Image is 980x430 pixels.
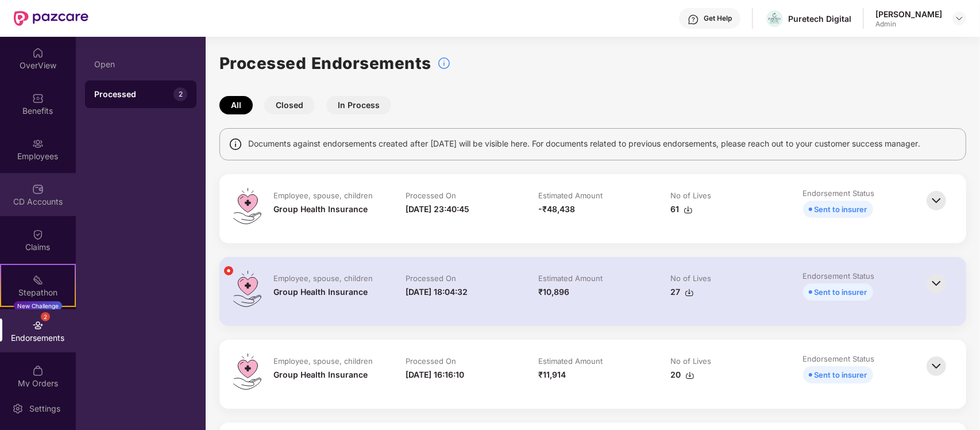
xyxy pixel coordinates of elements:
div: Endorsement Status [803,188,875,198]
div: ₹10,896 [538,286,569,298]
div: 2 [173,87,187,101]
img: svg+xml;base64,PHN2ZyBpZD0iU2V0dGluZy0yMHgyMCIgeG1sbnM9Imh0dHA6Ly93d3cudzMub3JnLzIwMDAvc3ZnIiB3aW... [12,403,24,414]
button: All [219,96,253,114]
img: svg+xml;base64,PHN2ZyBpZD0iRG93bmxvYWQtMzJ4MzIiIHhtbG5zPSJodHRwOi8vd3d3LnczLm9yZy8yMDAwL3N2ZyIgd2... [685,288,694,297]
div: Group Health Insurance [273,286,368,298]
div: Processed On [406,190,456,201]
div: Sent to insurer [815,368,867,381]
div: Endorsement Status [803,354,875,364]
img: svg+xml;base64,PHN2ZyBpZD0iTXlfT3JkZXJzIiBkYXRhLW5hbWU9Ik15IE9yZGVycyIgeG1sbnM9Imh0dHA6Ly93d3cudz... [32,365,44,377]
div: -₹48,438 [538,203,575,216]
span: Documents against endorsements created after [DATE] will be visible here. For documents related t... [248,137,920,150]
div: Sent to insurer [815,286,867,298]
div: [PERSON_NAME] [875,9,942,20]
div: Stepathon [1,287,75,298]
div: Employee, spouse, children [273,356,373,366]
img: svg+xml;base64,PHN2ZyB4bWxucz0iaHR0cDovL3d3dy53My5vcmcvMjAwMC9zdmciIHdpZHRoPSI0OS4zMiIgaGVpZ2h0PS... [233,188,261,224]
div: Estimated Amount [538,273,603,283]
div: [DATE] 16:16:10 [406,368,464,381]
img: svg+xml;base64,PHN2ZyB4bWxucz0iaHR0cDovL3d3dy53My5vcmcvMjAwMC9zdmciIHdpZHRoPSI0OS4zMiIgaGVpZ2h0PS... [233,354,261,390]
button: Closed [264,96,315,114]
img: svg+xml;base64,PHN2ZyBpZD0iQmVuZWZpdHMiIHhtbG5zPSJodHRwOi8vd3d3LnczLm9yZy8yMDAwL3N2ZyIgd2lkdGg9Ij... [32,93,44,104]
div: No of Lives [670,356,711,366]
div: Group Health Insurance [273,368,368,381]
img: svg+xml;base64,PHN2ZyBpZD0iRHJvcGRvd24tMzJ4MzIiIHhtbG5zPSJodHRwOi8vd3d3LnczLm9yZy8yMDAwL3N2ZyIgd2... [955,14,964,23]
div: Processed [94,89,173,100]
h1: Processed Endorsements [219,51,431,76]
img: svg+xml;base64,PHN2ZyBpZD0iRW5kb3JzZW1lbnRzIiB4bWxucz0iaHR0cDovL3d3dy53My5vcmcvMjAwMC9zdmciIHdpZH... [32,320,44,331]
div: ₹11,914 [538,368,566,381]
img: svg+xml;base64,PHN2ZyBpZD0iRG93bmxvYWQtMzJ4MzIiIHhtbG5zPSJodHRwOi8vd3d3LnczLm9yZy8yMDAwL3N2ZyIgd2... [684,205,693,214]
img: svg+xml;base64,PHN2ZyB4bWxucz0iaHR0cDovL3d3dy53My5vcmcvMjAwMC9zdmciIHdpZHRoPSI0OS4zMiIgaGVpZ2h0PS... [233,271,261,307]
div: Settings [26,403,64,414]
img: svg+xml;base64,PHN2ZyBpZD0iQmFjay0zMngzMiIgeG1sbnM9Imh0dHA6Ly93d3cudzMub3JnLzIwMDAvc3ZnIiB3aWR0aD... [924,354,949,379]
div: 2 [41,312,50,321]
div: Estimated Amount [538,356,603,366]
button: In Process [326,96,391,114]
div: No of Lives [670,273,711,283]
div: Puretech Digital [788,13,851,24]
img: svg+xml;base64,PHN2ZyBpZD0iQmFjay0zMngzMiIgeG1sbnM9Imh0dHA6Ly93d3cudzMub3JnLzIwMDAvc3ZnIiB3aWR0aD... [924,188,949,213]
img: svg+xml;base64,PHN2ZyBpZD0iRW1wbG95ZWVzIiB4bWxucz0iaHR0cDovL3d3dy53My5vcmcvMjAwMC9zdmciIHdpZHRoPS... [32,138,44,149]
div: Sent to insurer [815,203,867,216]
div: Open [94,60,187,69]
div: New Challenge [14,301,62,310]
img: svg+xml;base64,PHN2ZyBpZD0iQmFjay0zMngzMiIgeG1sbnM9Imh0dHA6Ly93d3cudzMub3JnLzIwMDAvc3ZnIiB3aWR0aD... [924,271,949,296]
div: Processed On [406,273,456,283]
div: Get Help [704,14,732,23]
div: 20 [670,368,695,381]
div: 61 [670,203,693,216]
img: svg+xml;base64,PHN2ZyBpZD0iSW5mb18tXzMyeDMyIiBkYXRhLW5hbWU9IkluZm8gLSAzMngzMiIgeG1sbnM9Imh0dHA6Ly... [437,56,451,70]
div: No of Lives [670,190,711,201]
div: Group Health Insurance [273,203,368,216]
div: Endorsement Status [803,271,875,281]
div: Employee, spouse, children [273,273,373,283]
img: svg+xml;base64,PHN2ZyBpZD0iSG9tZSIgeG1sbnM9Imh0dHA6Ly93d3cudzMub3JnLzIwMDAvc3ZnIiB3aWR0aD0iMjAiIG... [32,47,44,59]
div: 27 [670,286,694,298]
img: Puretech%20Logo%20Dark%20-Vertical.png [766,10,783,27]
div: Estimated Amount [538,190,603,201]
img: svg+xml;base64,PHN2ZyB4bWxucz0iaHR0cDovL3d3dy53My5vcmcvMjAwMC9zdmciIHdpZHRoPSIyMSIgaGVpZ2h0PSIyMC... [32,274,44,286]
img: svg+xml;base64,PHN2ZyBpZD0iQ2xhaW0iIHhtbG5zPSJodHRwOi8vd3d3LnczLm9yZy8yMDAwL3N2ZyIgd2lkdGg9IjIwIi... [32,229,44,240]
div: [DATE] 23:40:45 [406,203,469,216]
img: svg+xml;base64,PHN2ZyB4bWxucz0iaHR0cDovL3d3dy53My5vcmcvMjAwMC9zdmciIHdpZHRoPSIxMiIgaGVpZ2h0PSIxMi... [224,266,233,275]
div: [DATE] 18:04:32 [406,286,468,298]
img: svg+xml;base64,PHN2ZyBpZD0iRG93bmxvYWQtMzJ4MzIiIHhtbG5zPSJodHRwOi8vd3d3LnczLm9yZy8yMDAwL3N2ZyIgd2... [685,371,695,380]
img: svg+xml;base64,PHN2ZyBpZD0iSW5mbyIgeG1sbnM9Imh0dHA6Ly93d3cudzMub3JnLzIwMDAvc3ZnIiB3aWR0aD0iMTQiIG... [229,137,242,151]
div: Processed On [406,356,456,366]
div: Employee, spouse, children [273,190,373,201]
img: New Pazcare Logo [14,11,88,26]
img: svg+xml;base64,PHN2ZyBpZD0iQ0RfQWNjb3VudHMiIGRhdGEtbmFtZT0iQ0QgQWNjb3VudHMiIHhtbG5zPSJodHRwOi8vd3... [32,183,44,195]
img: svg+xml;base64,PHN2ZyBpZD0iSGVscC0zMngzMiIgeG1sbnM9Imh0dHA6Ly93d3cudzMub3JnLzIwMDAvc3ZnIiB3aWR0aD... [688,14,699,25]
div: Admin [875,20,942,29]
